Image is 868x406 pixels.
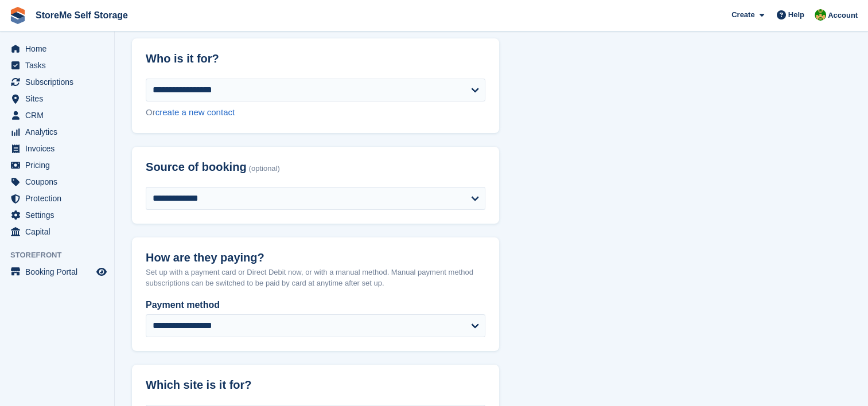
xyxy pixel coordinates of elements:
[249,165,280,173] span: (optional)
[155,107,235,117] a: create a new contact
[6,207,108,223] a: menu
[6,174,108,190] a: menu
[6,157,108,173] a: menu
[6,124,108,140] a: menu
[25,74,94,90] span: Subscriptions
[25,174,94,190] span: Coupons
[146,251,485,264] h2: How are they paying?
[146,298,485,312] label: Payment method
[6,190,108,206] a: menu
[9,7,26,24] img: stora-icon-8386f47178a22dfd0bd8f6a31ec36ba5ce8667c1dd55bd0f319d3a0aa187defe.svg
[815,9,826,21] img: StorMe
[6,57,108,73] a: menu
[95,265,108,279] a: Preview store
[146,106,485,119] div: Or
[25,124,94,140] span: Analytics
[6,224,108,240] a: menu
[6,264,108,280] a: menu
[10,249,114,261] span: Storefront
[25,140,94,157] span: Invoices
[25,41,94,57] span: Home
[6,107,108,123] a: menu
[731,9,754,21] span: Create
[788,9,804,21] span: Help
[6,91,108,107] a: menu
[25,91,94,107] span: Sites
[25,157,94,173] span: Pricing
[146,378,485,392] h2: Which site is it for?
[25,190,94,206] span: Protection
[31,6,133,25] a: StoreMe Self Storage
[146,52,485,65] h2: Who is it for?
[25,57,94,73] span: Tasks
[6,41,108,57] a: menu
[828,10,858,21] span: Account
[25,224,94,240] span: Capital
[6,140,108,157] a: menu
[25,264,94,280] span: Booking Portal
[25,107,94,123] span: CRM
[6,74,108,90] a: menu
[25,207,94,223] span: Settings
[146,161,247,174] span: Source of booking
[146,267,485,289] p: Set up with a payment card or Direct Debit now, or with a manual method. Manual payment method su...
